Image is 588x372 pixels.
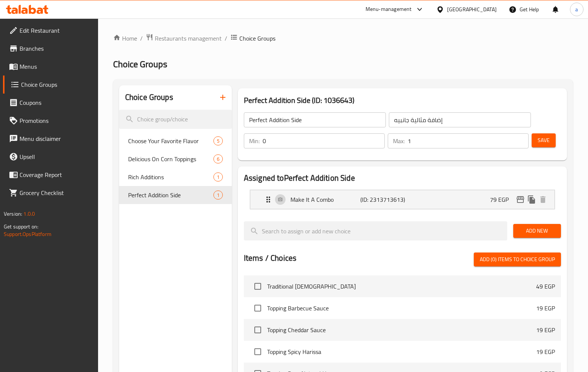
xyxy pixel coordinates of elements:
span: Delicious On Corn Toppings [128,154,213,163]
button: edit [515,194,526,205]
div: Choices [213,191,223,200]
span: Menus [20,62,92,71]
div: Choices [213,136,223,145]
span: Menu disclaimer [20,134,92,143]
p: 19 EGP [536,347,555,356]
a: Choice Groups [3,76,98,94]
span: Upsell [20,152,92,161]
span: Branches [20,44,92,53]
span: 5 [214,138,222,145]
p: Max: [393,136,405,145]
span: Select choice [250,300,266,316]
a: Branches [3,39,98,57]
span: Traditional [DEMOGRAPHIC_DATA] [267,282,536,291]
div: Perfect Addition Side1 [119,186,232,204]
nav: breadcrumb [113,33,573,43]
a: Menus [3,57,98,76]
span: 6 [214,156,222,163]
p: Min: [249,136,260,145]
a: Grocery Checklist [3,184,98,202]
button: delete [537,194,549,205]
div: Delicious On Corn Toppings6 [119,150,232,168]
input: search [119,110,232,129]
div: [GEOGRAPHIC_DATA] [447,5,497,14]
span: Topping Cheddar Sauce [267,325,536,334]
span: Perfect Addition Side [128,191,213,200]
span: Choose Your Favorite Flavor [128,136,213,145]
span: Select choice [250,322,266,338]
a: Upsell [3,148,98,166]
a: Menu disclaimer [3,130,98,148]
span: 1 [214,174,222,181]
h2: Choice Groups [125,92,173,103]
a: Support.OpsPlatform [4,229,51,239]
p: Make It A Combo [290,195,360,204]
h3: Perfect Addition Side (ID: 1036643) [244,94,561,106]
button: duplicate [526,194,537,205]
span: Coupons [20,98,92,107]
a: Promotions [3,112,98,130]
span: Version: [4,209,22,219]
span: Add New [519,226,555,236]
span: a [575,5,578,14]
span: Topping Barbecue Sauce [267,304,536,313]
a: Home [113,34,137,43]
h2: Assigned to Perfect Addition Side [244,172,561,184]
li: Expand [244,187,561,212]
button: Add (0) items to choice group [474,253,561,266]
span: Save [538,136,550,145]
div: Choices [213,154,223,163]
span: Choice Groups [239,34,275,43]
a: Edit Restaurant [3,21,98,39]
span: Rich Additions [128,172,213,181]
a: Coupons [3,94,98,112]
div: Expand [250,190,555,209]
li: / [140,34,143,43]
a: Coverage Report [3,166,98,184]
p: 79 EGP [490,195,515,204]
span: Grocery Checklist [20,188,92,197]
button: Save [532,133,556,147]
span: 1 [214,192,222,199]
span: Promotions [20,116,92,125]
span: Choice Groups [21,80,92,89]
h2: Items / Choices [244,253,296,264]
span: Restaurants management [155,34,222,43]
span: Get support on: [4,222,38,231]
span: Coverage Report [20,170,92,179]
p: 49 EGP [536,282,555,291]
span: Add (0) items to choice group [480,255,555,264]
div: Rich Additions1 [119,168,232,186]
span: Choice Groups [113,56,167,73]
span: Edit Restaurant [20,26,92,35]
li: / [225,34,227,43]
button: Add New [513,224,561,238]
div: Choices [213,172,223,181]
a: Restaurants management [146,33,222,43]
span: Select choice [250,278,266,294]
p: (ID: 2313713613) [360,195,407,204]
p: 19 EGP [536,304,555,313]
div: Menu-management [366,5,412,14]
input: search [244,221,507,240]
span: 1.0.0 [23,209,35,219]
span: Select choice [250,344,266,360]
p: 19 EGP [536,325,555,334]
div: Choose Your Favorite Flavor5 [119,132,232,150]
span: Topping Spicy Harissa [267,347,536,356]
